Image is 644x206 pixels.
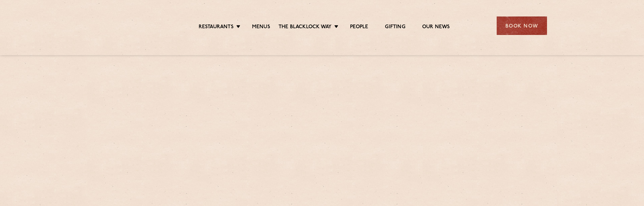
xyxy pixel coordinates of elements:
[199,24,234,31] a: Restaurants
[252,24,270,31] a: Menus
[279,24,332,31] a: The Blacklock Way
[350,24,368,31] a: People
[385,24,405,31] a: Gifting
[422,24,450,31] a: Our News
[497,16,547,35] div: Book Now
[97,6,155,45] img: svg%3E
